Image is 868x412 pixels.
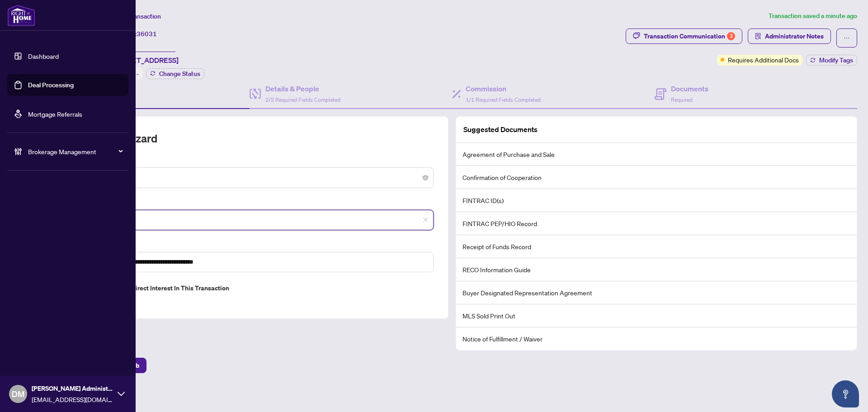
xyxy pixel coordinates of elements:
a: Deal Processing [28,81,74,89]
span: Administrator Notes [765,29,824,43]
label: Transaction Type [62,156,434,166]
span: 2/2 Required Fields Completed [265,96,340,103]
li: Confirmation of Cooperation [456,166,857,189]
label: Do you have direct or indirect interest in this transaction [62,283,434,293]
li: MLS Sold Print Out [456,304,857,327]
li: RECO Information Guide [456,258,857,281]
span: Change Status [159,71,200,77]
button: Change Status [146,68,204,79]
a: Mortgage Referrals [28,110,82,118]
span: View Transaction [113,12,161,20]
img: logo [7,5,35,26]
span: ellipsis [844,35,850,41]
span: DM [12,388,24,400]
li: Agreement of Purchase and Sale [456,143,857,166]
button: Modify Tags [806,55,857,66]
article: Transaction saved a minute ago [769,11,857,21]
span: [STREET_ADDRESS] [112,55,179,66]
h4: Details & People [265,83,340,94]
h4: Commission [466,83,541,94]
button: Administrator Notes [748,28,831,44]
span: solution [755,33,761,39]
span: [EMAIL_ADDRESS][DOMAIN_NAME] [32,394,113,404]
a: Dashboard [28,52,59,60]
span: Required [671,96,693,103]
li: Buyer Designated Representation Agreement [456,281,857,304]
span: close-circle [423,175,428,180]
li: Receipt of Funds Record [456,235,857,258]
button: Transaction Communication3 [626,28,742,44]
h4: Documents [671,83,708,94]
span: 36031 [137,30,157,38]
label: Property Address [62,241,434,251]
span: Modify Tags [819,57,853,63]
button: Open asap [832,380,859,407]
span: Deal - Buy Side Sale [67,169,428,186]
li: FINTRAC PEP/HIO Record [456,212,857,235]
span: close [423,217,428,223]
span: Requires Additional Docs [728,55,799,65]
li: FINTRAC ID(s) [456,189,857,212]
span: 1/1 Required Fields Completed [466,96,541,103]
div: Transaction Communication [644,29,735,43]
span: [PERSON_NAME] Administrator [32,384,113,393]
article: Suggested Documents [463,124,538,135]
span: - [137,70,139,78]
span: Brokerage Management [28,147,122,156]
li: Notice of Fulfillment / Waiver [456,327,857,350]
div: 3 [727,32,735,40]
label: MLS ID [62,199,434,209]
